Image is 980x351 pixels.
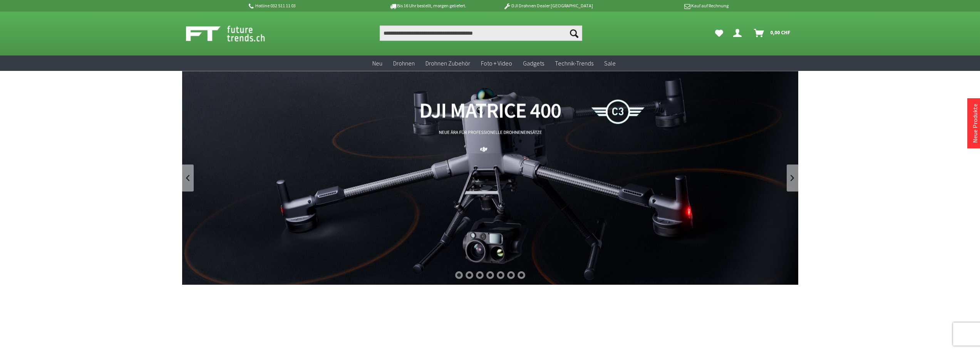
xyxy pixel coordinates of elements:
span: 0,00 CHF [770,26,791,39]
a: Sale [599,55,621,71]
a: Foto + Video [476,55,518,71]
p: DJI Drohnen Dealer [GEOGRAPHIC_DATA] [488,1,608,10]
span: Gadgets [523,59,544,67]
div: 5 [497,271,504,279]
div: 1 [455,271,463,279]
a: Technik-Trends [549,55,599,71]
a: Dein Konto [730,25,748,41]
a: Drohnen Zubehör [420,55,476,71]
div: 3 [476,271,484,279]
img: Shop Futuretrends - zur Startseite wechseln [186,24,282,43]
a: Meine Favoriten [711,25,727,41]
span: Technik-Trends [555,59,593,67]
a: Gadgets [518,55,549,71]
p: Hotline 032 511 11 03 [248,1,368,10]
a: DJI Matrice 400 [182,71,798,285]
p: Bis 16 Uhr bestellt, morgen geliefert. [368,1,488,10]
div: 7 [518,271,525,279]
a: Warenkorb [751,25,794,41]
p: Kauf auf Rechnung [608,1,729,10]
button: Suchen [566,25,582,41]
a: Neu [367,55,388,71]
div: 6 [507,271,515,279]
span: Foto + Video [481,59,512,67]
span: Drohnen [393,59,415,67]
div: 2 [466,271,473,279]
a: Neue Produkte [971,104,979,143]
div: 4 [486,271,494,279]
input: Produkt, Marke, Kategorie, EAN, Artikelnummer… [380,25,582,41]
span: Drohnen Zubehör [426,59,470,67]
span: Neu [372,59,382,67]
a: Drohnen [388,55,420,71]
span: Sale [604,59,616,67]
